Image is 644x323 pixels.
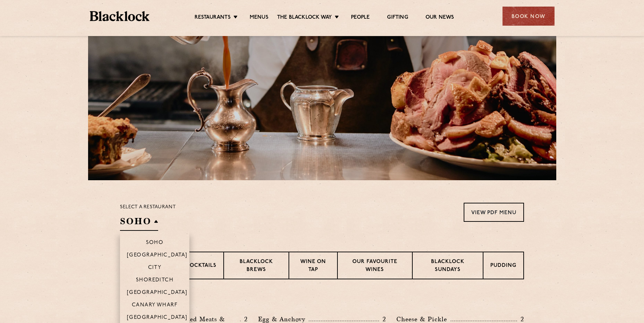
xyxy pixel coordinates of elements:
p: Blacklock Brews [231,258,282,274]
p: [GEOGRAPHIC_DATA] [127,290,188,297]
h3: Pre Chop Bites [120,297,524,306]
p: Wine on Tap [296,258,330,274]
div: Book Now [503,7,555,26]
a: View PDF Menu [464,203,524,222]
img: BL_Textured_Logo-footer-cropped.svg [90,11,150,21]
p: Our favourite wines [345,258,405,274]
p: Blacklock Sundays [420,258,476,274]
p: Select a restaurant [120,203,176,212]
a: Gifting [387,14,408,22]
p: Canary Wharf [132,302,178,309]
a: The Blacklock Way [277,14,332,22]
p: Soho [146,240,164,247]
h2: SOHO [120,215,158,231]
a: Menus [250,14,268,22]
p: [GEOGRAPHIC_DATA] [127,315,188,322]
p: Pudding [490,262,516,271]
p: Shoreditch [136,277,174,284]
p: Cocktails [186,262,216,271]
a: People [351,14,370,22]
a: Our News [426,14,454,22]
p: City [148,265,162,272]
p: [GEOGRAPHIC_DATA] [127,252,188,259]
a: Restaurants [195,14,231,22]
